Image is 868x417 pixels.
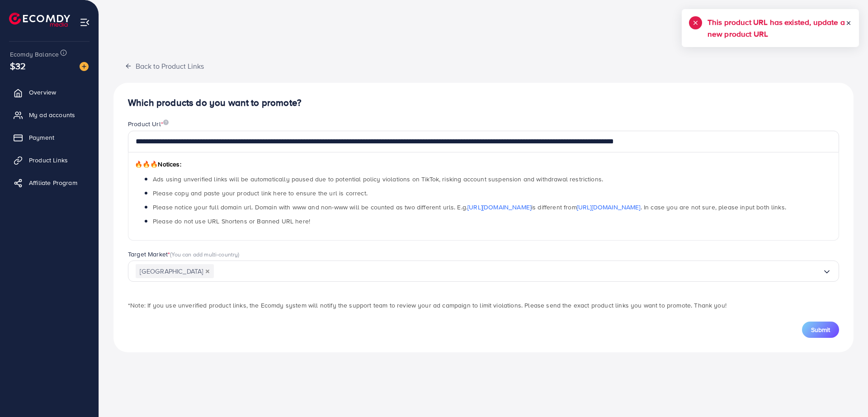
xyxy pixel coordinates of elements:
[136,264,214,278] span: [GEOGRAPHIC_DATA]
[128,250,240,259] label: Target Market
[811,325,830,334] span: Submit
[153,203,786,212] span: Please notice your full domain url. Domain with www and non-www will be counted as two different ...
[113,56,215,76] button: Back to Product Links
[802,322,839,338] button: Submit
[9,13,70,27] img: logo
[7,151,92,169] a: Product Links
[153,175,603,184] span: Ads using unverified links will be automatically paused due to potential policy violations on Tik...
[128,300,839,311] p: *Note: If you use unverified product links, the Ecomdy system will notify the support team to rev...
[7,174,92,192] a: Affiliate Program
[29,110,75,119] span: My ad accounts
[128,97,839,109] h4: Which products do you want to promote?
[708,16,845,40] h5: This product URL has existed, update a new product URL
[577,203,641,212] a: [URL][DOMAIN_NAME]
[153,217,310,226] span: Please do not use URL Shortens or Banned URL here!
[128,261,839,282] div: Search for option
[205,269,210,274] button: Deselect Pakistan
[128,119,169,128] label: Product Url
[7,106,92,124] a: My ad accounts
[214,264,822,278] input: Search for option
[135,160,158,169] span: 🔥🔥🔥
[170,250,239,258] span: (You can add multi-country)
[10,59,26,72] span: $32
[163,119,169,125] img: image
[80,62,89,71] img: image
[7,83,92,101] a: Overview
[467,203,531,212] a: [URL][DOMAIN_NAME]
[830,376,861,410] iframe: Chat
[29,178,77,187] span: Affiliate Program
[7,128,92,147] a: Payment
[135,160,181,169] span: Notices:
[29,133,54,142] span: Payment
[29,156,68,165] span: Product Links
[29,88,56,97] span: Overview
[10,50,59,59] span: Ecomdy Balance
[153,189,368,198] span: Please copy and paste your product link here to ensure the url is correct.
[80,17,90,28] img: menu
